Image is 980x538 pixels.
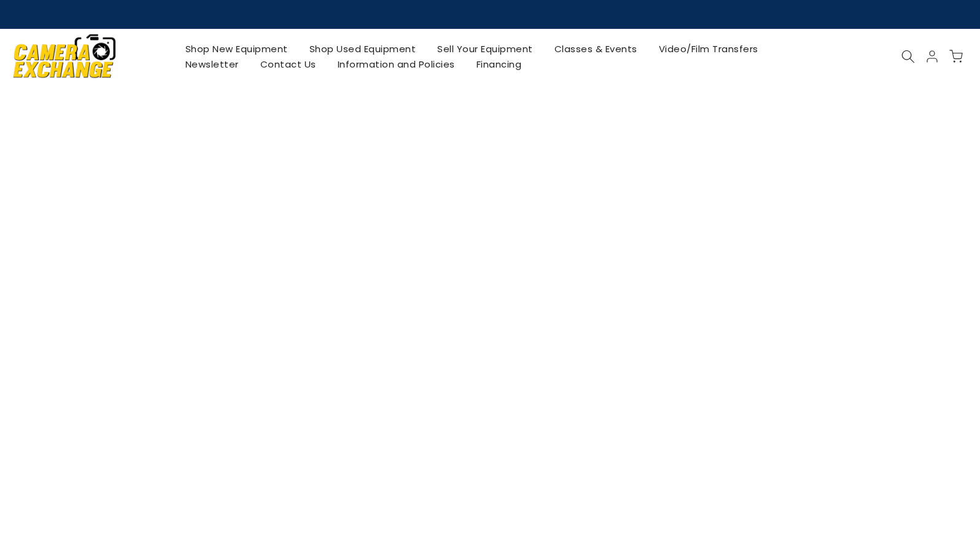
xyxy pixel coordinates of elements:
a: Sell Your Equipment [427,41,544,57]
a: Shop New Equipment [174,41,298,57]
a: Information and Policies [327,57,465,72]
a: Newsletter [174,57,249,72]
a: Video/Film Transfers [648,41,769,57]
a: Financing [465,57,532,72]
a: Contact Us [249,57,327,72]
a: Shop Used Equipment [298,41,427,57]
a: Classes & Events [543,41,648,57]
